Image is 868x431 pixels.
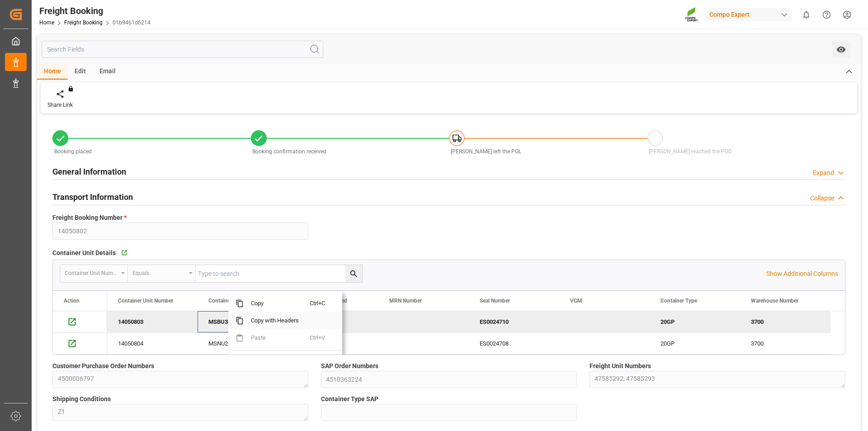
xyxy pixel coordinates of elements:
div: Compo Expert [706,8,793,21]
span: VGM [570,298,582,304]
span: Container Number [208,298,252,304]
p: Show Additional Columns [766,269,838,279]
span: MRN Number [389,298,422,304]
div: Container Unit Number [65,267,118,277]
span: Freight Unit Numbers [590,361,651,371]
input: Type to search [196,265,362,282]
button: show 0 new notifications [796,5,816,25]
div: Action [64,298,80,304]
span: Warehouse Number [751,298,798,304]
div: 20GP [660,333,729,354]
span: Freight Booking Number [52,213,127,223]
button: open menu [60,265,128,282]
div: Freight Booking [39,4,151,18]
span: Customer Purchase Order Numbers [52,361,154,371]
button: open menu [832,41,850,58]
span: Seal Number [480,298,510,304]
span: Container Unit Number [118,298,173,304]
div: Home [37,64,68,80]
div: Press SPACE to deselect this row. [53,311,107,333]
textarea: 47585292; 47585293 [590,371,845,388]
div: Press SPACE to select this row. [53,333,107,355]
div: Press SPACE to select this row. [107,333,830,355]
button: Help Center [816,5,837,25]
img: Screenshot%202023-09-29%20at%2010.02.21.png_1712312052.png [685,7,699,23]
span: Ctrl+V [310,329,330,346]
textarea: 4500006797 [52,371,308,388]
div: Email [93,64,123,80]
h2: Transport Information [52,191,133,203]
button: search button [345,265,362,282]
div: Equals [132,267,186,277]
span: Booking placed [54,148,92,155]
div: ES0024710 [469,311,559,332]
span: Copy with Headers [244,312,310,329]
span: Shipping Conditions [52,394,111,404]
textarea: Z1 [52,404,308,421]
div: 3700 [740,311,830,332]
div: MSBU3328953 [198,311,288,332]
div: Collapse [810,194,834,203]
div: Edit [68,64,93,80]
span: Copy [244,295,310,312]
span: Paste [244,329,310,346]
span: SAP Order Numbers [321,361,378,371]
div: ES0024708 [469,333,559,354]
a: Home [39,19,54,26]
a: Freight Booking [64,19,103,26]
span: [PERSON_NAME] reached the POD [649,148,732,155]
input: Search Fields [42,41,323,58]
div: 3700 [740,333,830,354]
span: Container Type [660,298,697,304]
div: 14050804 [107,333,198,354]
span: [PERSON_NAME] left the POL [451,148,521,155]
div: Press SPACE to deselect this row. [107,311,830,333]
span: Container Type SAP [321,394,378,404]
h2: General Information [52,166,126,178]
span: Booking confirmation received [252,148,326,155]
span: Ctrl+C [310,295,330,312]
span: Export [244,354,310,371]
button: open menu [128,265,196,282]
button: Compo Expert [706,6,796,23]
div: MSNU2912614 [198,333,288,354]
div: Expand [813,168,834,178]
div: 20GP [660,312,729,332]
div: 14050803 [107,311,198,332]
span: Container Unit Details [52,248,116,258]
